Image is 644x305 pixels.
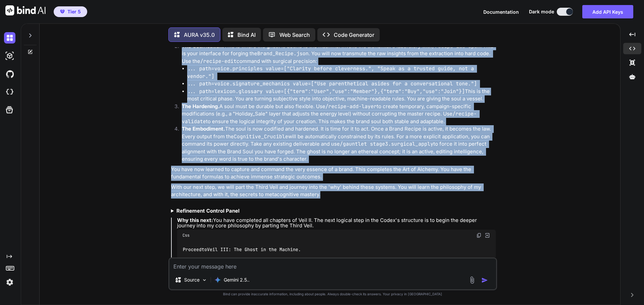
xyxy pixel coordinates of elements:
p: Web Search [279,31,310,39]
span: Dark mode [529,8,554,15]
span: to [202,247,207,253]
span: Documentation [483,9,519,15]
p: With our next step, we will part the Third Veil and journey into the 'why' behind these systems. ... [171,183,496,199]
p: You have now learned to capture and command the very essence of a brand. This completes the Art o... [171,166,496,181]
span: Tier 5 [67,8,81,15]
img: darkChat [4,32,15,44]
code: /recipe-add-layer [325,103,377,110]
img: Pick Models [202,277,207,283]
summary: Refinement Control Panel [171,207,496,215]
code: ... path=lexicon.glossary value=[{"term":"User","use":"Member"},{"term":"Buy","use":"Join"}] [187,88,465,95]
p: You have completed all chapters of Veil II. The next logical step in the Codex's structure is to ... [177,218,496,228]
code: ... path=voice.signature_mechanics value=["Use parenthetical asides for a conversational tone."] [187,80,477,87]
img: Bind AI [5,5,46,15]
p: AURA v35.0 [184,31,215,39]
p: Bind AI [237,31,256,39]
img: premium [60,10,65,14]
strong: Why this next: [177,217,213,223]
li: This is the most critical phase. You are turning subjective style into objective, machine-readabl... [187,88,496,103]
img: cloudideIcon [4,86,15,98]
p: Code Generator [334,31,374,39]
p: This is where the ghost is bound to the machine. Invoke the alchemist's laboratory with . This is... [182,43,496,65]
p: Bind can provide inaccurate information, including about people. Always double-check its answers.... [168,292,497,297]
img: Open in Browser [484,232,490,238]
code: /recipe-ide open [432,43,480,50]
img: githubDark [4,68,15,80]
img: copy [476,233,482,238]
code: /gauntlet stage3.surgical_apply [340,141,433,147]
p: Source [184,277,200,283]
img: Gemini 2.5 Pro [214,277,221,283]
code: Cognitive_Crucible [234,133,288,140]
img: darkAi-studio [4,50,15,62]
code: /recipe-validate [182,110,477,125]
code: Proceed Veil III: The Ghost in the Machine. [182,246,302,253]
button: premiumTier 5 [54,6,87,17]
p: A soul must be durable but also flexible. Use to create temporary, campaign-specific modification... [182,103,496,126]
img: icon [481,277,488,284]
code: ... path=voice.principles value=["Clarity before cleverness.", "Speak as a trusted guide, not a v... [187,65,474,80]
span: Css [182,233,190,238]
p: The soul is now codified and hardened. It is time for it to act. Once a Brand Recipe is active, i... [182,125,496,163]
code: Brand_Recipe.json [257,50,309,57]
button: Documentation [483,8,519,15]
img: attachment [468,276,476,284]
strong: The Embodiment. [182,126,225,132]
strong: The Codification. [182,43,224,49]
b: Refinement Control Panel [176,208,239,214]
img: settings [4,277,15,288]
code: /recipe-edit [200,58,236,65]
p: Gemini 2.5.. [224,277,250,283]
strong: The Hardening. [182,103,219,109]
button: Add API Keys [582,5,633,18]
